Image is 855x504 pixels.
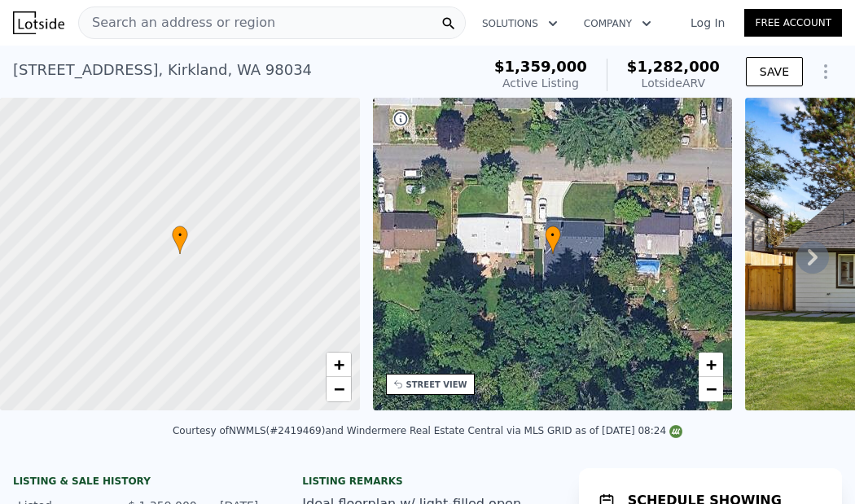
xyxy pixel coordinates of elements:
[545,228,561,243] span: •
[406,379,467,391] div: STREET VIEW
[746,57,803,86] button: SAVE
[172,228,188,243] span: •
[173,425,682,436] div: Courtesy of NWMLS (#2419469) and Windermere Real Estate Central via MLS GRID as of [DATE] 08:24
[571,9,664,38] button: Company
[809,55,842,88] button: Show Options
[699,353,723,377] a: Zoom in
[494,58,587,75] span: $1,359,000
[13,11,64,34] img: Lotside
[302,475,552,488] div: Listing remarks
[333,354,344,375] span: +
[627,58,720,75] span: $1,282,000
[502,77,579,90] span: Active Listing
[172,226,188,254] div: •
[333,379,344,399] span: −
[13,475,263,491] div: LISTING & SALE HISTORY
[706,379,717,399] span: −
[13,59,312,81] div: [STREET_ADDRESS] , Kirkland , WA 98034
[744,9,842,37] a: Free Account
[469,9,571,38] button: Solutions
[545,226,561,254] div: •
[327,353,351,377] a: Zoom in
[671,15,744,31] a: Log In
[706,354,717,375] span: +
[669,425,682,438] img: NWMLS Logo
[79,13,275,33] span: Search an address or region
[627,75,720,91] div: Lotside ARV
[327,377,351,401] a: Zoom out
[699,377,723,401] a: Zoom out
